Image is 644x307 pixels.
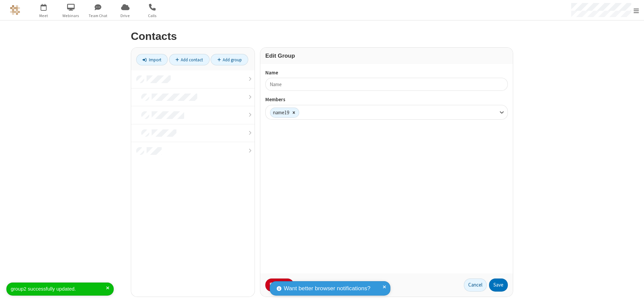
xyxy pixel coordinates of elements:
h3: Edit Group [265,53,508,59]
h2: Contacts [131,30,513,42]
div: group2 successfully updated. [11,285,106,293]
span: Want better browser notifications? [284,284,370,293]
a: Add group [211,54,248,65]
span: Drive [113,13,138,19]
a: Import [136,54,168,65]
iframe: Chat [627,290,639,302]
label: Members [265,96,508,104]
div: name19 [270,108,289,118]
span: Meet [31,13,56,19]
span: Webinars [58,13,84,19]
img: QA Selenium DO NOT DELETE OR CHANGE [10,5,20,15]
span: Team Chat [86,13,111,19]
a: Add contact [169,54,210,65]
span: Calls [140,13,165,19]
button: Delete [265,279,294,292]
input: Name [265,78,508,91]
label: Name [265,69,508,77]
a: Cancel [464,279,487,292]
button: Save [489,279,508,292]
